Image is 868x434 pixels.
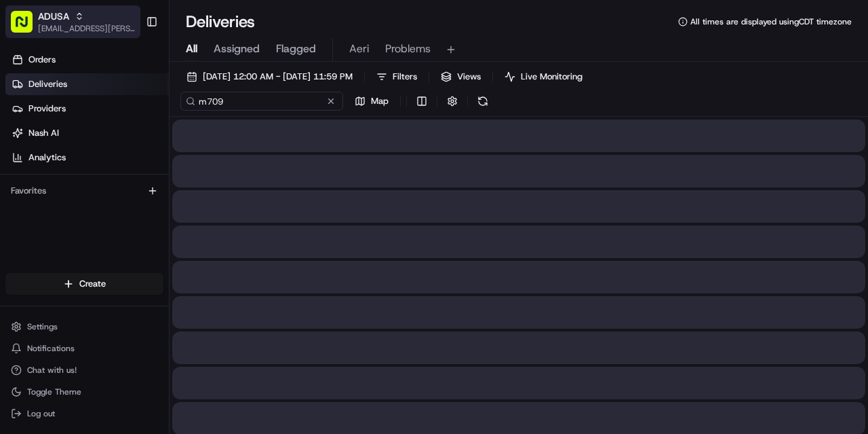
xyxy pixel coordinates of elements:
span: Nash AI [28,127,59,139]
a: Analytics [5,147,169,168]
button: Live Monitoring [498,67,589,86]
button: Start new chat [231,133,247,149]
span: API Documentation [128,196,218,210]
span: Flagged [276,41,316,57]
div: 💻 [115,198,125,209]
span: All times are displayed using CDT timezone [690,16,852,27]
span: [DATE] 12:00 AM - [DATE] 11:59 PM [203,71,353,83]
button: Map [349,92,395,111]
button: Refresh [473,92,492,111]
div: Start new chat [46,129,222,143]
a: Providers [5,98,169,120]
span: Aeri [349,41,369,57]
a: 📗Knowledge Base [8,191,109,215]
span: Assigned [214,41,260,57]
span: Filters [393,71,417,83]
button: Chat with us! [5,361,163,380]
h1: Deliveries [186,11,255,33]
div: We're available if you need us! [46,143,172,153]
span: Live Monitoring [521,71,583,83]
span: Log out [27,408,55,419]
button: ADUSA[EMAIL_ADDRESS][PERSON_NAME][DOMAIN_NAME] [5,5,140,38]
img: Nash [14,13,41,40]
span: Problems [385,41,431,57]
p: Welcome 👋 [14,54,247,75]
a: Nash AI [5,122,169,144]
input: Type to search [180,92,343,111]
span: Deliveries [28,78,67,90]
div: 📗 [14,198,24,209]
span: All [186,41,197,57]
span: Knowledge Base [27,196,104,210]
div: Favorites [5,180,163,202]
input: Clear [35,87,224,101]
button: Log out [5,404,163,423]
span: Notifications [27,343,75,354]
button: Filters [370,67,423,86]
button: Create [5,273,163,295]
span: Map [371,95,389,107]
span: Toggle Theme [27,386,81,397]
span: Analytics [28,151,66,164]
span: Orders [28,54,56,66]
span: Pylon [135,230,164,240]
a: 💻API Documentation [109,191,223,215]
button: Toggle Theme [5,382,163,401]
a: Orders [5,49,169,71]
span: Views [457,71,481,83]
a: Powered byPylon [96,229,164,240]
span: Chat with us! [27,365,77,376]
a: Deliveries [5,73,169,95]
img: 1736555255976-a54dd68f-1ca7-489b-9aae-adbdc363a1c4 [14,129,38,153]
button: [EMAIL_ADDRESS][PERSON_NAME][DOMAIN_NAME] [38,23,135,34]
button: Notifications [5,339,163,358]
span: Settings [27,321,58,332]
button: [DATE] 12:00 AM - [DATE] 11:59 PM [180,67,359,86]
button: Views [435,67,487,86]
button: Settings [5,317,163,336]
span: Providers [28,103,66,115]
span: Create [79,278,106,290]
button: ADUSA [38,10,69,23]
